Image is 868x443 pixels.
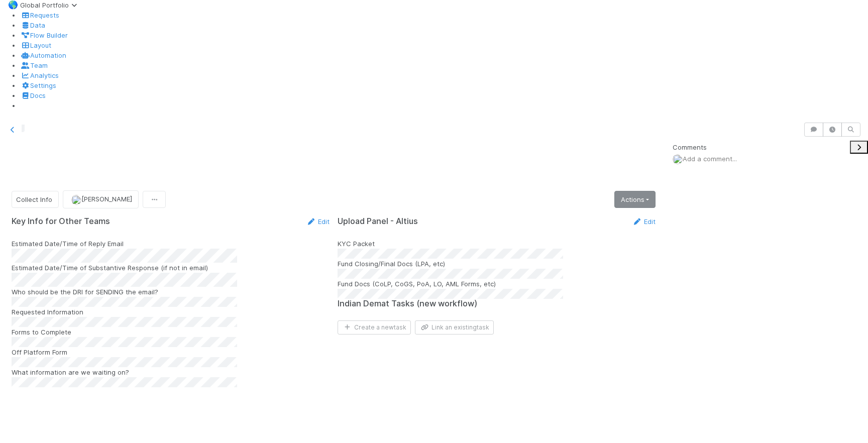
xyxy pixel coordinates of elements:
[673,142,707,152] span: Comments
[20,1,81,9] span: Global Portfolio
[12,347,330,357] div: Off Platform Form
[12,287,330,297] div: Who should be the DRI for SENDING the email?
[20,11,59,19] a: Requests
[20,41,51,49] a: Layout
[306,217,330,226] a: Edit
[12,191,59,208] button: Collect Info
[8,1,18,9] span: 🌎
[16,195,52,203] span: Collect Info
[338,299,477,309] h5: Indian Demat Tasks (new workflow)
[20,51,66,59] a: Automation
[415,320,494,335] button: Link an existingtask
[12,239,330,249] div: Estimated Date/Time of Reply Email
[20,31,68,39] a: Flow Builder
[12,263,330,273] div: Estimated Date/Time of Substantive Response (if not in email)
[12,367,330,377] div: What information are we waiting on?
[614,191,656,208] a: Actions
[63,190,139,208] button: [PERSON_NAME]
[632,217,656,226] a: Edit
[20,21,45,29] a: Data
[338,279,656,289] div: Fund Docs (CoLP, CoGS, PoA, LO, AML Forms, etc)
[12,307,330,317] div: Requested Information
[338,216,418,227] h5: Upload Panel - Altius
[12,216,110,227] h5: Key Info for Other Teams
[12,327,330,337] div: Forms to Complete
[673,154,683,164] img: avatar_e0ab5a02-4425-4644-8eca-231d5bcccdf4.png
[20,81,56,89] a: Settings
[81,195,132,203] span: [PERSON_NAME]
[20,91,46,99] a: Docs
[338,320,411,335] button: Create a newtask
[338,239,656,249] div: KYC Packet
[338,259,656,269] div: Fund Closing/Final Docs (LPA, etc)
[683,155,737,163] span: Add a comment...
[20,71,59,79] a: Analytics
[20,61,48,69] a: Team
[71,195,81,205] img: avatar_e0ab5a02-4425-4644-8eca-231d5bcccdf4.png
